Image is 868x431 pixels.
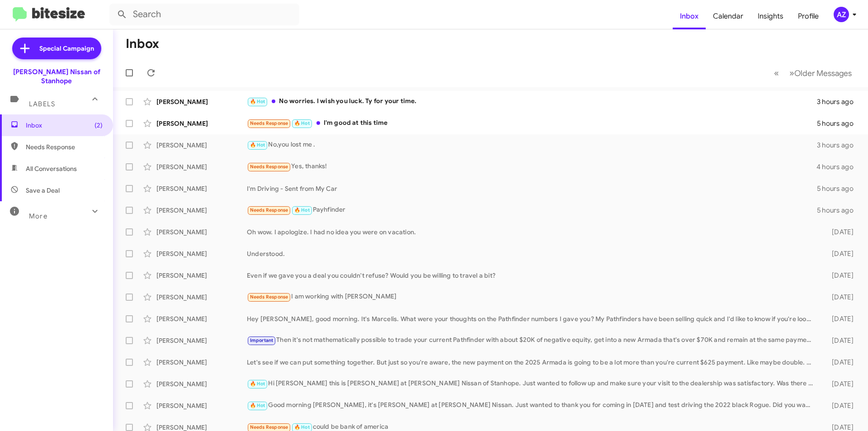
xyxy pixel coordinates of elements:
h1: Inbox [126,37,159,51]
div: [PERSON_NAME] [156,249,247,258]
div: [PERSON_NAME] [156,358,247,367]
span: Needs Response [250,207,288,213]
div: Payhfinder [247,205,817,215]
div: Understood. [247,249,817,258]
div: I'm good at this time [247,118,817,128]
div: [DATE] [817,336,861,345]
div: [PERSON_NAME] [156,293,247,302]
div: [DATE] [817,401,861,410]
div: 5 hours ago [817,184,861,193]
span: Needs Response [250,424,288,430]
a: Inbox [673,3,706,29]
div: [PERSON_NAME] [156,314,247,323]
button: AZ [826,7,858,22]
a: Insights [750,3,791,29]
div: [PERSON_NAME] [156,227,247,237]
div: 3 hours ago [817,97,861,106]
span: 🔥 Hot [294,207,310,213]
div: [PERSON_NAME] [156,379,247,388]
div: [DATE] [817,379,861,388]
div: AZ [834,7,849,22]
span: Older Messages [794,68,852,78]
span: Needs Response [250,164,288,170]
div: Even if we gave you a deal you couldn't refuse? Would you be willing to travel a bit? [247,271,817,280]
span: 🔥 Hot [250,99,265,104]
div: [DATE] [817,271,861,280]
span: Save a Deal [26,186,60,195]
span: 🔥 Hot [250,381,265,387]
div: [PERSON_NAME] [156,401,247,410]
a: Special Campaign [12,38,101,59]
div: [PERSON_NAME] [156,336,247,345]
span: 🔥 Hot [250,403,265,408]
div: 5 hours ago [817,119,861,128]
nav: Page navigation example [769,64,857,82]
a: Calendar [706,3,750,29]
span: All Conversations [26,164,77,173]
div: No worries. I wish you luck. Ty for your time. [247,96,817,107]
span: 🔥 Hot [250,142,265,148]
div: I am working with [PERSON_NAME] [247,292,817,302]
button: Previous [769,64,784,82]
span: Inbox [26,121,103,130]
span: 🔥 Hot [294,424,310,430]
div: Hey [PERSON_NAME], good morning. It's Marcelis. What were your thoughts on the Pathfinder numbers... [247,314,817,323]
div: [DATE] [817,358,861,367]
span: (2) [94,121,103,130]
span: Needs Response [250,120,288,126]
div: [PERSON_NAME] [156,97,247,106]
div: 4 hours ago [816,162,861,171]
span: Important [250,337,274,343]
div: [DATE] [817,227,861,237]
span: Special Campaign [39,44,94,53]
span: More [29,212,47,220]
span: Needs Response [250,294,288,300]
div: I'm Driving - Sent from My Car [247,184,817,193]
div: Yes, thanks! [247,161,816,172]
div: [PERSON_NAME] [156,271,247,280]
div: Let's see if we can put something together. But just so you're aware, the new payment on the 2025... [247,358,817,367]
div: [PERSON_NAME] [156,184,247,193]
div: Hi [PERSON_NAME] this is [PERSON_NAME] at [PERSON_NAME] Nissan of Stanhope. Just wanted to follow... [247,379,817,389]
span: 🔥 Hot [294,120,310,126]
div: [PERSON_NAME] [156,206,247,215]
div: No,you lost me . [247,140,817,150]
div: Oh wow. I apologize. I had no idea you were on vacation. [247,227,817,237]
div: Then it's not mathematically possible to trade your current Pathfinder with about $20K of negativ... [247,335,817,346]
div: [DATE] [817,314,861,323]
div: Good morning [PERSON_NAME], it's [PERSON_NAME] at [PERSON_NAME] Nissan. Just wanted to thank you ... [247,400,817,411]
div: [DATE] [817,293,861,302]
div: [PERSON_NAME] [156,141,247,150]
div: [PERSON_NAME] [156,162,247,171]
div: [DATE] [817,249,861,258]
span: « [774,67,779,79]
span: Labels [29,100,55,108]
div: 3 hours ago [817,141,861,150]
button: Next [784,64,857,82]
a: Profile [791,3,826,29]
div: 5 hours ago [817,206,861,215]
span: » [789,67,794,79]
span: Needs Response [26,142,103,152]
div: [PERSON_NAME] [156,119,247,128]
input: Search [109,4,299,25]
